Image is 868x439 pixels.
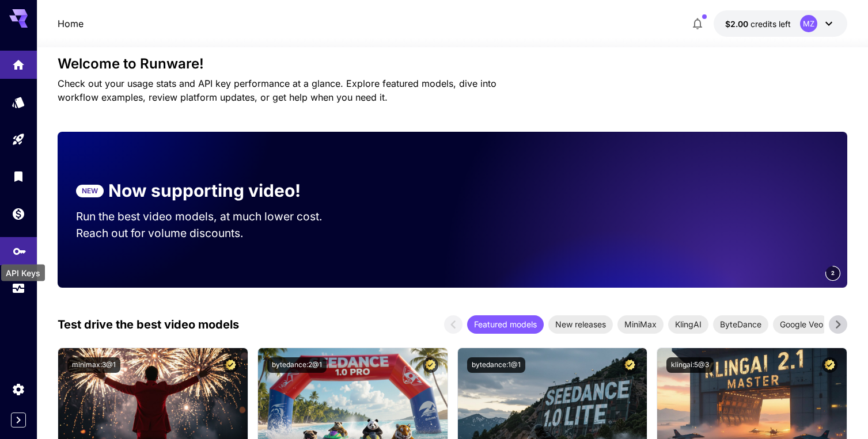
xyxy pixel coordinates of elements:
[12,58,25,72] div: Home
[1,265,45,281] div: API Keys
[76,208,344,225] p: Run the best video models, at much lower cost.
[668,315,708,334] div: KlingAI
[12,95,25,109] div: Models
[831,269,835,277] span: 2
[13,241,26,255] div: API Keys
[108,178,301,204] p: Now supporting video!
[58,17,84,30] nav: breadcrumb
[223,357,238,373] button: Certified Model – Vetted for best performance and includes a commercial license.
[713,318,768,330] span: ByteDance
[267,357,327,373] button: bytedance:2@1
[713,315,768,334] div: ByteDance
[725,18,791,30] div: $2.00
[67,357,120,373] button: minimax:3@1
[622,357,638,373] button: Certified Model – Vetted for best performance and includes a commercial license.
[751,19,791,29] span: credits left
[12,281,25,296] div: Usage
[548,315,613,334] div: New releases
[467,318,544,330] span: Featured models
[668,318,708,330] span: KlingAI
[714,10,847,37] button: $2.00MZ
[12,382,25,396] div: Settings
[11,413,26,427] button: Expand sidebar
[725,19,751,29] span: $2.00
[12,169,25,184] div: Library
[58,17,84,30] a: Home
[822,357,837,373] button: Certified Model – Vetted for best performance and includes a commercial license.
[773,318,830,330] span: Google Veo
[58,78,496,103] span: Check out your usage stats and API key performance at a glance. Explore featured models, dive int...
[12,207,25,221] div: Wallet
[666,357,714,373] button: klingai:5@3
[467,357,525,373] button: bytedance:1@1
[467,315,544,334] div: Featured models
[617,318,664,330] span: MiniMax
[800,15,817,32] div: MZ
[423,357,438,373] button: Certified Model – Vetted for best performance and includes a commercial license.
[12,132,25,147] div: Playground
[58,316,239,333] p: Test drive the best video models
[548,318,613,330] span: New releases
[617,315,664,334] div: MiniMax
[76,225,344,242] p: Reach out for volume discounts.
[773,315,830,334] div: Google Veo
[82,186,98,196] p: NEW
[58,56,847,72] h3: Welcome to Runware!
